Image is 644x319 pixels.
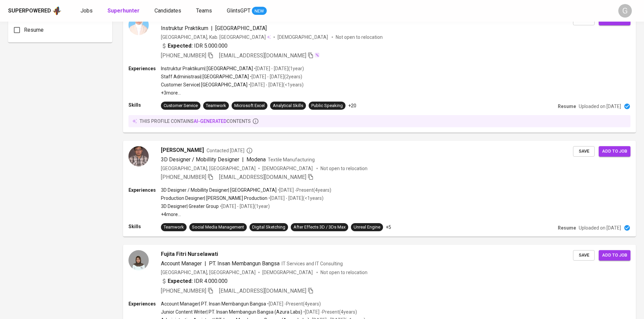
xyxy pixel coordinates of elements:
[128,15,149,35] img: c828603dc3741b0fcbaf06080ff0510c.jpg
[247,81,304,88] p: • [DATE] - [DATE] ( <1 years )
[161,42,228,50] div: IDR 5.000.000
[161,73,249,80] p: Staff Administrasi | [GEOGRAPHIC_DATA]
[161,250,218,258] span: Fujita Fitri Nurselawati
[311,103,343,109] div: Public Speaking
[161,156,239,163] span: 3D Designer / Mobillity Designer
[128,300,161,307] p: Experiences
[558,103,576,110] p: Resume
[219,174,306,180] span: [EMAIL_ADDRESS][DOMAIN_NAME]
[599,250,630,261] button: Add to job
[573,250,595,261] button: Save
[168,277,193,285] b: Expected:
[161,146,204,154] span: [PERSON_NAME]
[161,52,206,59] span: [PHONE_NUMBER]
[108,7,141,15] a: Superhunter
[161,25,208,31] span: Instruktur Praktikum
[354,224,380,231] div: Unreal Engine
[196,7,212,14] span: Teams
[246,156,266,163] span: Modena
[128,102,161,108] p: Skills
[602,148,627,155] span: Add to job
[579,103,621,110] p: Uploaded on [DATE]
[558,224,576,231] p: Resume
[161,211,331,218] p: +4 more ...
[211,24,213,32] span: |
[52,6,62,16] img: app logo
[252,224,285,231] div: Digital Sketching
[108,7,140,14] b: Superhunter
[268,157,315,162] span: Textile Manufacturing
[8,6,62,16] a: Superpoweredapp logo
[282,261,343,266] span: IT Services and IT Consulting
[161,260,202,267] span: Account Manager
[320,269,367,276] p: Not open to relocation
[262,165,314,172] span: [DEMOGRAPHIC_DATA]
[266,300,321,307] p: • [DATE] - Present ( 4 years )
[219,203,270,210] p: • [DATE] - [DATE] ( 1 year )
[219,288,306,294] span: [EMAIL_ADDRESS][DOMAIN_NAME]
[302,309,357,315] p: • [DATE] - Present ( 4 years )
[80,7,94,15] a: Jobs
[234,103,265,109] div: Microsoft Excel
[205,260,206,268] span: |
[123,141,636,237] a: [PERSON_NAME]Contacted [DATE]3D Designer / Mobillity Designer|ModenaTextile Manufacturing[GEOGRAP...
[161,89,304,96] p: +3 more ...
[209,260,280,267] span: PT. Insan Membangun Bangsa
[602,251,627,259] span: Add to job
[161,288,206,294] span: [PHONE_NUMBER]
[314,52,320,58] img: magic_wand.svg
[80,7,93,14] span: Jobs
[161,203,219,210] p: 3D Designer | Greater Group
[219,52,306,59] span: [EMAIL_ADDRESS][DOMAIN_NAME]
[164,103,198,109] div: Customer Service
[242,156,244,164] span: |
[278,34,329,41] span: [DEMOGRAPHIC_DATA]
[128,65,161,72] p: Experiences
[128,223,161,230] p: Skills
[227,7,251,14] span: GlintsGPT
[140,118,251,125] p: this profile contains contents
[253,65,304,72] p: • [DATE] - [DATE] ( 1 year )
[192,224,244,231] div: Social Media Management
[573,146,595,157] button: Save
[336,34,383,41] p: Not open to relocation
[249,73,302,80] p: • [DATE] - [DATE] ( 2 years )
[246,147,253,154] svg: By Batam recruiter
[599,146,630,157] button: Add to job
[206,103,226,109] div: Teamwork
[161,277,228,285] div: IDR 4.000.000
[227,7,267,15] a: GlintsGPT NEW
[252,8,267,15] span: NEW
[8,7,51,15] div: Superpowered
[164,224,184,231] div: Teamwork
[262,269,314,276] span: [DEMOGRAPHIC_DATA]
[579,224,621,231] p: Uploaded on [DATE]
[161,165,256,172] div: [GEOGRAPHIC_DATA], [GEOGRAPHIC_DATA]
[161,187,277,193] p: 3D Designer / Mobillity Designer | [GEOGRAPHIC_DATA]
[576,148,591,155] span: Save
[215,25,267,31] span: [GEOGRAPHIC_DATA]
[24,26,44,34] span: Resume
[168,42,193,50] b: Expected:
[161,309,302,315] p: Junior Content Writer | PT. Insan Membangun Bangsa (Azura Labs)
[348,102,356,109] p: +20
[207,147,253,154] span: Contacted [DATE]
[194,118,226,124] span: AI-generated
[618,4,632,18] div: G
[161,300,266,307] p: Account Manager | PT. Insan Membangun Bangsa
[161,195,267,202] p: Production Designer | [PERSON_NAME] Production
[128,187,161,193] p: Experiences
[154,7,181,14] span: Candidates
[161,34,271,41] div: [GEOGRAPHIC_DATA], Kab. [GEOGRAPHIC_DATA]
[386,224,391,231] p: +5
[196,7,213,15] a: Teams
[154,7,183,15] a: Candidates
[277,187,331,193] p: • [DATE] - Present ( 4 years )
[161,65,253,72] p: Instruktur Praktikum | [GEOGRAPHIC_DATA]
[576,251,591,259] span: Save
[267,195,324,202] p: • [DATE] - [DATE] ( <1 years )
[273,103,303,109] div: Analytical Skills
[293,224,345,231] div: After Effects 3D / 3Ds Max
[128,146,149,166] img: df4ae6d216bd4eb48345528ee3f02b2c.jpg
[320,165,367,172] p: Not open to relocation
